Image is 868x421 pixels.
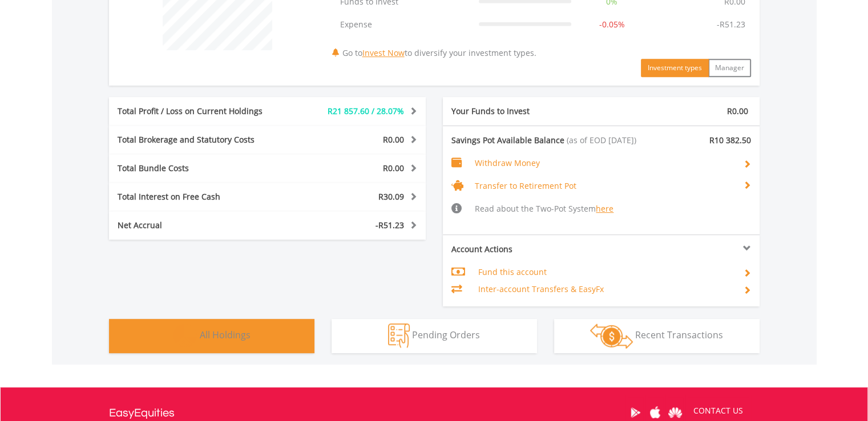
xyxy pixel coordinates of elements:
span: R21 857.60 / 28.07% [328,106,404,116]
div: Total Profit / Loss on Current Holdings [109,106,294,117]
a: Invest Now [362,47,405,58]
a: here [596,203,613,214]
button: Investment types [641,59,709,77]
div: Total Interest on Free Cash [109,191,294,203]
span: Withdraw Money [475,157,540,168]
div: Total Brokerage and Statutory Costs [109,134,294,145]
img: holdings-wht.png [173,323,197,348]
span: R0.00 [727,106,748,116]
td: -0.05% [577,13,647,36]
span: (as of EOD [DATE]) [567,135,636,145]
button: All Holdings [109,319,314,353]
span: R0.00 [383,134,404,145]
span: Transfer to Retirement Pot [475,180,576,191]
span: Pending Orders [412,329,480,341]
span: All Holdings [200,329,251,341]
td: Fund this account [478,264,734,281]
img: transactions-zar-wht.png [590,323,633,349]
td: -R51.23 [711,13,751,36]
div: R10 382.50 [680,135,760,146]
span: Read about the Two-Pot System [475,203,613,214]
img: pending_instructions-wht.png [388,323,410,348]
span: Savings Pot Available Balance [451,135,564,145]
div: Your Funds to Invest [443,106,601,117]
span: R0.00 [383,163,404,173]
button: Recent Transactions [554,319,760,353]
td: Expense [334,13,473,36]
span: R30.09 [378,191,404,202]
div: Account Actions [443,244,601,255]
button: Manager [708,59,751,77]
span: Recent Transactions [635,329,723,341]
span: -R51.23 [376,220,404,230]
button: Pending Orders [332,319,537,353]
td: Inter-account Transfers & EasyFx [478,281,734,298]
div: Total Bundle Costs [109,163,294,174]
div: Net Accrual [109,220,294,231]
